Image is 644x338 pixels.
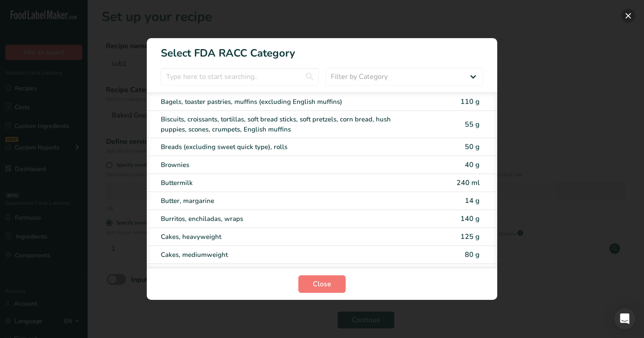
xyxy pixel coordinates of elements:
[465,250,480,260] span: 80 g
[161,268,410,278] div: Cakes, lightweight (angel food, chiffon, or sponge cake without icing or filling)
[161,178,410,188] div: Buttermilk
[614,308,635,329] div: Open Intercom Messenger
[161,214,410,224] div: Burritos, enchiladas, wraps
[465,120,480,129] span: 55 g
[161,250,410,260] div: Cakes, mediumweight
[147,38,497,61] h1: Select FDA RACC Category
[298,275,346,293] button: Close
[460,214,480,224] span: 140 g
[313,279,331,289] span: Close
[161,142,410,152] div: Breads (excluding sweet quick type), rolls
[161,160,410,170] div: Brownies
[456,178,480,188] span: 240 ml
[161,114,410,134] div: Biscuits, croissants, tortillas, soft bread sticks, soft pretzels, corn bread, hush puppies, scon...
[161,68,318,85] input: Type here to start searching..
[161,196,410,206] div: Butter, margarine
[465,142,480,152] span: 50 g
[465,160,480,170] span: 40 g
[161,97,410,107] div: Bagels, toaster pastries, muffins (excluding English muffins)
[161,232,410,242] div: Cakes, heavyweight
[460,232,480,242] span: 125 g
[460,97,480,107] span: 110 g
[465,196,480,206] span: 14 g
